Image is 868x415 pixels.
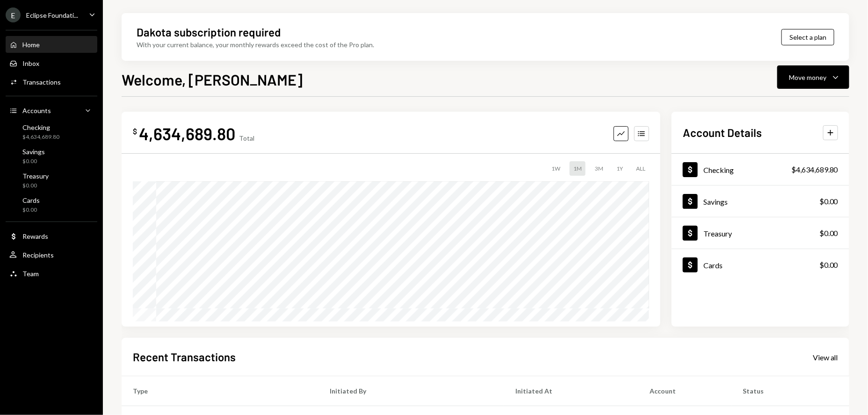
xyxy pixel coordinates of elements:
[6,228,97,244] a: Rewards
[133,349,236,365] h2: Recent Transactions
[672,154,849,185] a: Checking$4,634,689.80
[672,249,849,280] a: Cards$0.00
[22,251,54,259] div: Recipients
[791,164,838,175] div: $4,634,689.80
[591,161,607,176] div: 3M
[683,125,762,140] h2: Account Details
[632,161,649,176] div: ALL
[638,376,731,406] th: Account
[122,70,303,89] h1: Welcome, [PERSON_NAME]
[22,133,59,141] div: $4,634,689.80
[22,107,51,114] div: Accounts
[6,102,97,119] a: Accounts
[318,376,505,406] th: Initiated By
[22,232,48,240] div: Rewards
[26,11,78,19] div: Eclipse Foundati...
[22,196,40,204] div: Cards
[777,65,849,89] button: Move money
[137,24,281,40] div: Dakota subscription required
[22,78,61,86] div: Transactions
[819,196,838,207] div: $0.00
[122,376,318,406] th: Type
[22,182,49,190] div: $0.00
[703,197,728,206] div: Savings
[6,169,97,192] a: Treasury$0.00
[570,161,586,176] div: 1M
[703,261,723,270] div: Cards
[548,161,564,176] div: 1W
[239,134,254,142] div: Total
[813,352,838,362] a: View all
[819,259,838,271] div: $0.00
[6,55,97,72] a: Inbox
[22,270,39,278] div: Team
[6,265,97,282] a: Team
[819,228,838,239] div: $0.00
[22,148,45,156] div: Savings
[22,172,49,180] div: Treasury
[731,376,849,406] th: Status
[6,7,21,22] div: E
[22,206,40,214] div: $0.00
[22,157,45,165] div: $0.00
[6,193,97,216] a: Cards$0.00
[139,123,235,144] div: 4,634,689.80
[613,161,627,176] div: 1Y
[672,186,849,217] a: Savings$0.00
[22,41,40,49] div: Home
[6,36,97,53] a: Home
[672,217,849,249] a: Treasury$0.00
[22,123,59,131] div: Checking
[133,127,137,136] div: $
[6,73,97,90] a: Transactions
[813,353,838,362] div: View all
[137,40,374,50] div: With your current balance, your monthly rewards exceed the cost of the Pro plan.
[789,72,826,82] div: Move money
[6,145,97,167] a: Savings$0.00
[781,29,834,45] button: Select a plan
[703,229,732,238] div: Treasury
[504,376,638,406] th: Initiated At
[22,59,39,67] div: Inbox
[6,246,97,263] a: Recipients
[703,165,734,174] div: Checking
[6,121,97,143] a: Checking$4,634,689.80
